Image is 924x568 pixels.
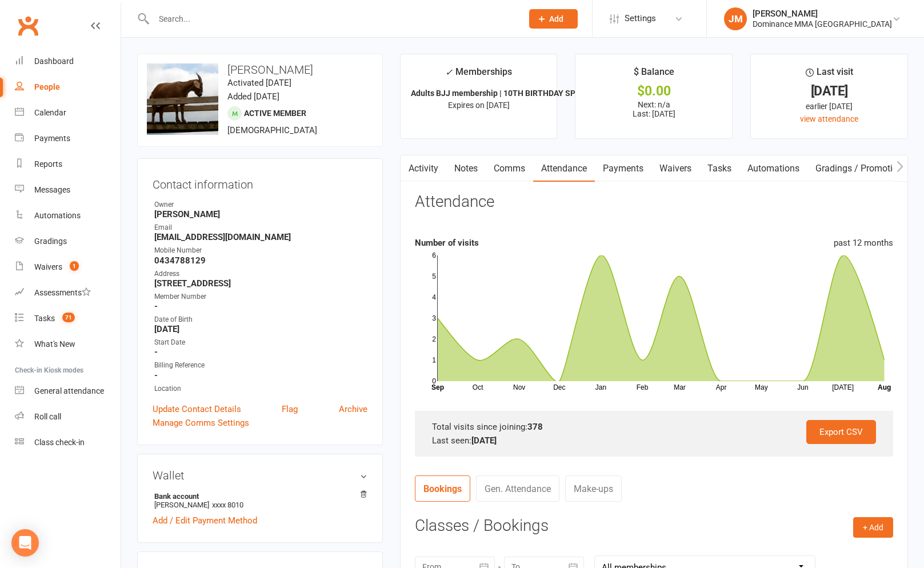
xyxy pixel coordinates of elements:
[154,269,367,279] div: Address
[800,114,858,123] a: view attendance
[154,314,367,325] div: Date of Birth
[533,155,595,182] a: Attendance
[15,151,121,177] a: Reports
[150,11,514,27] input: Search...
[432,434,876,447] div: Last seen:
[586,85,722,97] div: $0.00
[147,63,373,76] h3: [PERSON_NAME]
[834,236,893,250] div: past 12 months
[212,501,243,509] span: xxxx 8010
[154,255,367,266] strong: 0434788129
[15,404,121,430] a: Roll call
[445,67,453,78] i: ✓
[14,11,42,40] a: Clubworx
[806,420,876,444] a: Export CSV
[586,100,722,118] p: Next: n/a Last: [DATE]
[34,237,67,246] div: Gradings
[401,155,446,182] a: Activity
[227,78,291,88] time: Activated [DATE]
[565,475,622,502] a: Make-ups
[739,155,807,182] a: Automations
[70,261,79,271] span: 1
[227,91,279,102] time: Added [DATE]
[34,185,70,194] div: Messages
[34,82,60,91] div: People
[15,177,121,203] a: Messages
[154,301,367,311] strong: -
[15,126,121,151] a: Payments
[853,517,893,538] button: + Add
[753,9,892,19] div: [PERSON_NAME]
[807,155,915,182] a: Gradings / Promotions
[153,416,249,430] a: Manage Comms Settings
[154,383,367,394] div: Location
[415,475,470,502] a: Bookings
[448,101,510,110] span: Expires on [DATE]
[15,430,121,455] a: Class kiosk mode
[34,412,61,421] div: Roll call
[147,63,218,135] img: image1624519019.png
[445,65,512,86] div: Memberships
[761,100,897,113] div: earlier [DATE]
[15,280,121,306] a: Assessments
[34,386,104,395] div: General attendance
[446,155,486,182] a: Notes
[625,6,656,31] span: Settings
[34,339,75,349] div: What's New
[527,422,543,432] strong: 378
[34,159,62,169] div: Reports
[34,108,66,117] div: Calendar
[15,203,121,229] a: Automations
[154,324,367,334] strong: [DATE]
[154,347,367,357] strong: -
[153,174,367,191] h3: Contact information
[34,314,55,323] div: Tasks
[34,134,70,143] div: Payments
[339,402,367,416] a: Archive
[529,9,578,29] button: Add
[471,435,497,446] strong: [DATE]
[34,211,81,220] div: Automations
[154,370,367,381] strong: -
[34,438,85,447] div: Class check-in
[699,155,739,182] a: Tasks
[154,245,367,256] div: Mobile Number
[153,514,257,527] a: Add / Edit Payment Method
[282,402,298,416] a: Flag
[244,109,306,118] span: Active member
[154,222,367,233] div: Email
[62,313,75,322] span: 71
[15,378,121,404] a: General attendance kiosk mode
[651,155,699,182] a: Waivers
[34,262,62,271] div: Waivers
[154,199,367,210] div: Owner
[476,475,559,502] a: Gen. Attendance
[153,469,367,482] h3: Wallet
[595,155,651,182] a: Payments
[806,65,853,85] div: Last visit
[154,232,367,242] strong: [EMAIL_ADDRESS][DOMAIN_NAME]
[34,288,91,297] div: Assessments
[432,420,876,434] div: Total visits since joining:
[411,89,592,98] strong: Adults BJJ membership | 10TH BIRTHDAY SPEC...
[154,291,367,302] div: Member Number
[154,337,367,348] div: Start Date
[154,492,362,501] strong: Bank account
[15,100,121,126] a: Calendar
[154,209,367,219] strong: [PERSON_NAME]
[486,155,533,182] a: Comms
[724,7,747,30] div: JM
[153,490,367,511] li: [PERSON_NAME]
[415,193,494,211] h3: Attendance
[15,254,121,280] a: Waivers 1
[415,517,893,535] h3: Classes / Bookings
[154,360,367,371] div: Billing Reference
[15,331,121,357] a: What's New
[34,57,74,66] div: Dashboard
[549,14,563,23] span: Add
[15,229,121,254] a: Gradings
[227,125,317,135] span: [DEMOGRAPHIC_DATA]
[15,49,121,74] a: Dashboard
[15,306,121,331] a: Tasks 71
[15,74,121,100] a: People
